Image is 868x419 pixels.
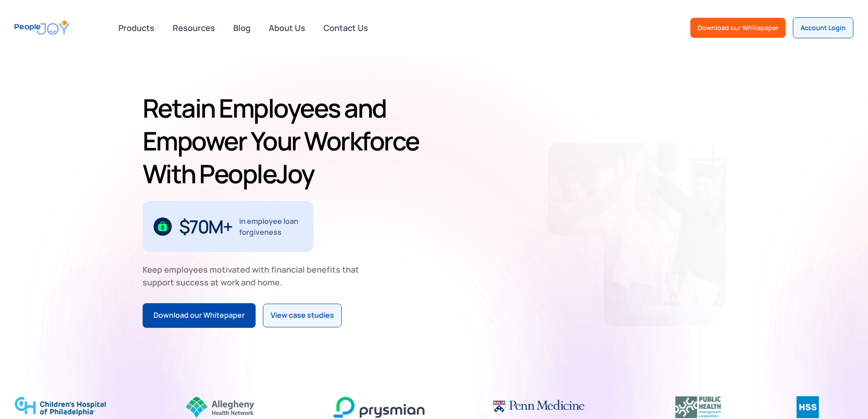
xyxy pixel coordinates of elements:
a: home [15,15,69,41]
a: About Us [263,18,311,38]
a: Download our Whitepaper [143,303,256,328]
div: View case studies [271,310,334,321]
a: Account Login [793,17,853,38]
a: Download our Whitepaper [690,18,786,38]
h1: Retain Employees and Empower Your Workforce With PeopleJoy [143,92,431,190]
a: Contact Us [318,18,374,38]
div: in employee loan forgiveness [239,216,303,238]
a: Resources [167,18,221,38]
div: Download our Whitepaper [698,23,778,32]
a: Blog [228,18,256,38]
div: 1 / 3 [143,201,313,252]
img: Retain-Employees-PeopleJoy [548,143,726,326]
a: View case studies [263,304,342,327]
div: Download our Whitepaper [154,310,245,321]
div: Keep employees motivated with financial benefits that support success at work and home. [143,263,367,289]
div: Account Login [801,23,846,32]
div: $70M+ [179,219,232,234]
div: Products [113,19,160,37]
